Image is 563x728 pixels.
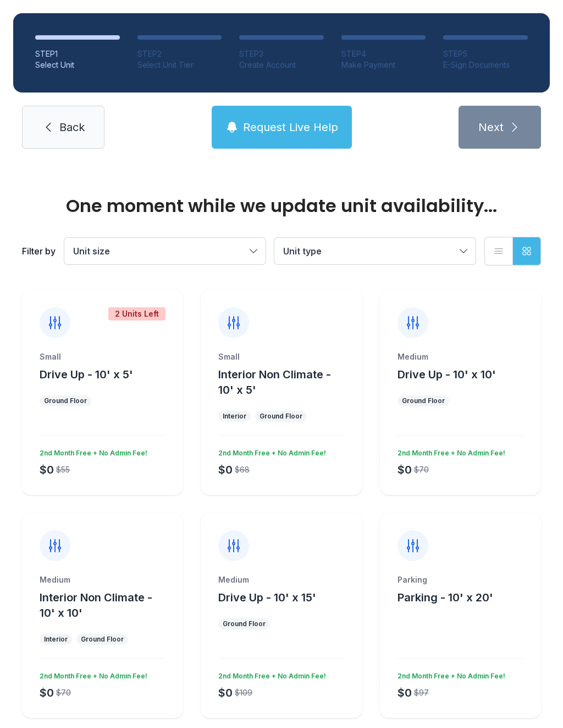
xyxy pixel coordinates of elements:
[398,351,523,362] div: Medium
[398,462,412,477] div: $0
[443,48,528,59] div: STEP 5
[214,444,326,458] div: 2nd Month Free + No Admin Fee!
[218,367,357,398] button: Interior Non Climate - 10' x 5'
[414,687,429,698] div: $97
[398,591,493,604] span: Parking - 10' x 20'
[243,119,338,135] span: Request Live Help
[239,59,324,70] div: Create Account
[398,590,493,605] button: Parking - 10' x 20'
[274,238,476,264] button: Unit type
[393,444,505,458] div: 2nd Month Free + No Admin Fee!
[235,464,250,475] div: $68
[44,635,68,644] div: Interior
[40,368,133,381] span: Drive Up - 10' x 5'
[40,462,54,477] div: $0
[56,464,70,475] div: $55
[22,197,541,215] div: One moment while we update unit availability...
[443,59,528,70] div: E-Sign Documents
[81,635,124,644] div: Ground Floor
[218,590,316,605] button: Drive Up - 10' x 15'
[64,238,266,264] button: Unit size
[398,368,496,381] span: Drive Up - 10' x 10'
[218,685,233,700] div: $0
[35,667,147,681] div: 2nd Month Free + No Admin Fee!
[223,412,246,421] div: Interior
[218,351,344,362] div: Small
[393,667,505,681] div: 2nd Month Free + No Admin Fee!
[40,351,165,362] div: Small
[260,412,302,421] div: Ground Floor
[40,590,179,621] button: Interior Non Climate - 10' x 10'
[218,368,331,396] span: Interior Non Climate - 10' x 5'
[218,591,316,604] span: Drive Up - 10' x 15'
[402,396,445,405] div: Ground Floor
[108,307,165,320] div: 2 Units Left
[223,620,266,628] div: Ground Floor
[40,591,152,620] span: Interior Non Climate - 10' x 10'
[59,119,85,135] span: Back
[137,59,222,70] div: Select Unit Tier
[235,687,252,698] div: $109
[218,462,233,477] div: $0
[22,245,56,258] div: Filter by
[40,574,165,585] div: Medium
[35,48,120,59] div: STEP 1
[414,464,429,475] div: $70
[341,48,426,59] div: STEP 4
[44,396,87,405] div: Ground Floor
[283,246,322,257] span: Unit type
[398,574,523,585] div: Parking
[478,119,504,135] span: Next
[35,444,147,458] div: 2nd Month Free + No Admin Fee!
[341,59,426,70] div: Make Payment
[398,685,412,700] div: $0
[398,367,496,382] button: Drive Up - 10' x 10'
[40,685,54,700] div: $0
[218,574,344,585] div: Medium
[73,246,110,257] span: Unit size
[239,48,324,59] div: STEP 3
[56,687,71,698] div: $70
[40,367,133,382] button: Drive Up - 10' x 5'
[35,59,120,70] div: Select Unit
[137,48,222,59] div: STEP 2
[214,667,326,681] div: 2nd Month Free + No Admin Fee!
